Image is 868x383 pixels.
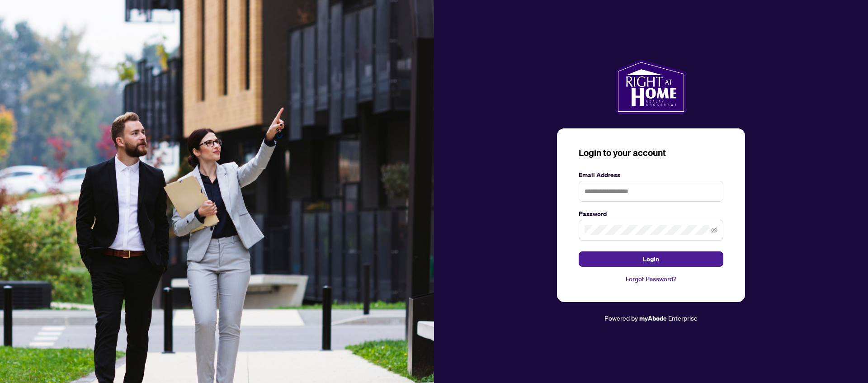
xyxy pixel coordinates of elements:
label: Email Address [579,170,723,180]
button: Login [579,251,723,267]
label: Password [579,209,723,219]
span: Enterprise [668,314,698,322]
img: ma-logo [616,60,686,114]
a: Forgot Password? [579,274,723,284]
span: eye-invisible [711,227,717,233]
a: myAbode [639,313,667,323]
span: Login [643,252,659,266]
span: Powered by [604,314,638,322]
h3: Login to your account [579,147,723,159]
